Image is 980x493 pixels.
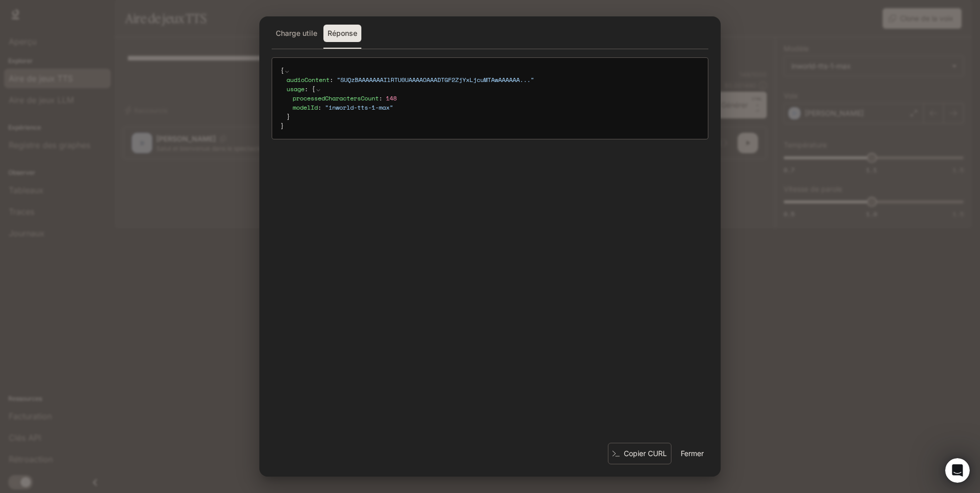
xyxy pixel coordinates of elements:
span: 148 [386,94,397,102]
span: modelId [293,103,318,112]
span: " inworld-tts-1-max " [325,103,393,112]
button: Sélecteur d’emoji [157,326,166,335]
iframe: Intercom live chat [945,458,970,483]
span: } [287,112,290,121]
p: L’équipe peut également vous aider [50,12,157,28]
span: } [280,121,284,130]
button: Réponse [323,25,361,42]
button: Envoyer un message... [174,322,190,339]
span: usage [287,85,304,93]
button: Copier CURL [608,443,671,465]
div: : [293,94,700,103]
div: : [287,75,700,85]
div: : [293,103,700,112]
div: Rubber Duck dit... [8,45,197,160]
textarea: Posez une question... [11,297,194,314]
input: Votre email [17,270,188,296]
div: : [287,85,700,121]
span: audioContent [287,75,330,84]
span: processedCharactersCount [293,94,379,102]
button: Fermer [676,443,708,464]
div: Fermer [180,6,198,25]
h1: Canard en plastique [50,4,131,12]
div: Salut! Je suis l’agent IA du canard en caoutchouc d’Inworld. Je peux répondre aux questions relat... [16,51,160,131]
button: Retour [7,6,26,26]
font: Copier CURL [624,447,667,460]
button: Domicile [160,6,180,26]
div: Rubber Duck • Agent IA • Tout à l’heure [16,139,140,145]
span: { [280,66,284,75]
span: { [312,85,315,93]
font: Charge utile [276,29,317,38]
img: Image de profil pour Rubber Duck [29,8,46,24]
span: " SUQzBAAAAAAAIlRTU0UAAAAOAAADTGF2ZjYxLjcuMTAwAAAAAA ... " [337,75,534,84]
div: Salut! Je suis l’agent IA du canard en caoutchouc d’Inworld. Je peux répondre aux questions relat... [8,45,168,137]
